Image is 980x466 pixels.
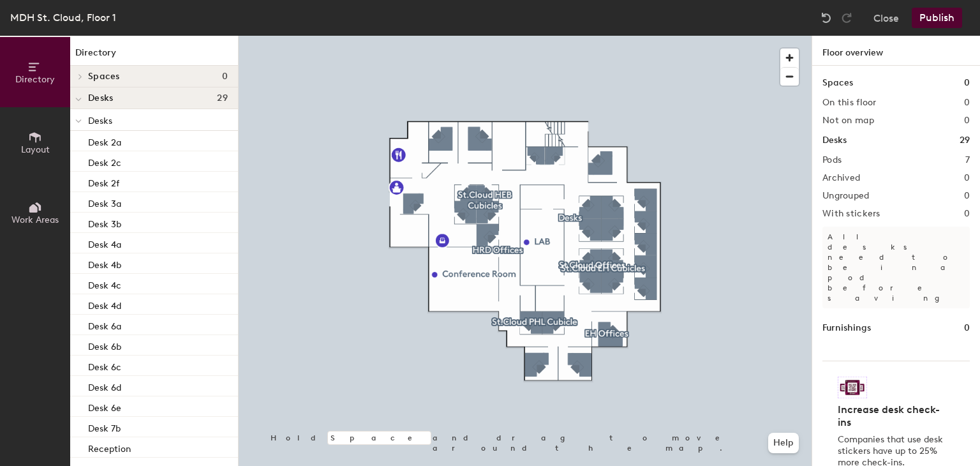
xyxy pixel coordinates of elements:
[964,173,970,183] h2: 0
[964,321,970,335] h1: 0
[88,93,113,103] span: Desks
[964,191,970,201] h2: 0
[965,155,970,165] h2: 7
[768,433,799,453] button: Help
[822,116,874,126] h2: Not on map
[822,133,847,147] h1: Desks
[822,227,970,308] p: All desks need to be in a pod before saving
[88,71,120,82] span: Spaces
[88,338,121,352] p: Desk 6b
[964,98,970,108] h2: 0
[88,154,121,169] p: Desk 2c
[838,377,867,398] img: Sticker logo
[873,8,899,28] button: Close
[70,46,238,66] h1: Directory
[10,10,116,26] div: MDH St. Cloud, Floor 1
[88,174,119,189] p: Desk 2f
[88,419,121,434] p: Desk 7b
[15,74,55,85] span: Directory
[822,76,853,90] h1: Spaces
[88,133,121,148] p: Desk 2a
[88,116,112,126] span: Desks
[822,191,870,201] h2: Ungrouped
[964,76,970,90] h1: 0
[822,155,842,165] h2: Pods
[88,276,121,291] p: Desk 4c
[88,399,121,414] p: Desk 6e
[222,71,228,82] span: 0
[912,8,962,28] button: Publish
[88,440,131,455] p: Reception
[822,321,871,335] h1: Furnishings
[838,403,947,429] h4: Increase desk check-ins
[820,11,833,24] img: Undo
[88,215,121,230] p: Desk 3b
[88,195,121,209] p: Desk 3a
[964,209,970,219] h2: 0
[88,379,121,393] p: Desk 6d
[21,144,50,155] span: Layout
[822,209,880,219] h2: With stickers
[88,358,121,373] p: Desk 6c
[88,236,121,250] p: Desk 4a
[812,36,980,66] h1: Floor overview
[960,133,970,147] h1: 29
[217,93,228,103] span: 29
[840,11,853,24] img: Redo
[88,317,121,332] p: Desk 6a
[88,297,121,312] p: Desk 4d
[11,214,59,225] span: Work Areas
[822,173,860,183] h2: Archived
[822,98,877,108] h2: On this floor
[88,256,121,271] p: Desk 4b
[964,116,970,126] h2: 0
